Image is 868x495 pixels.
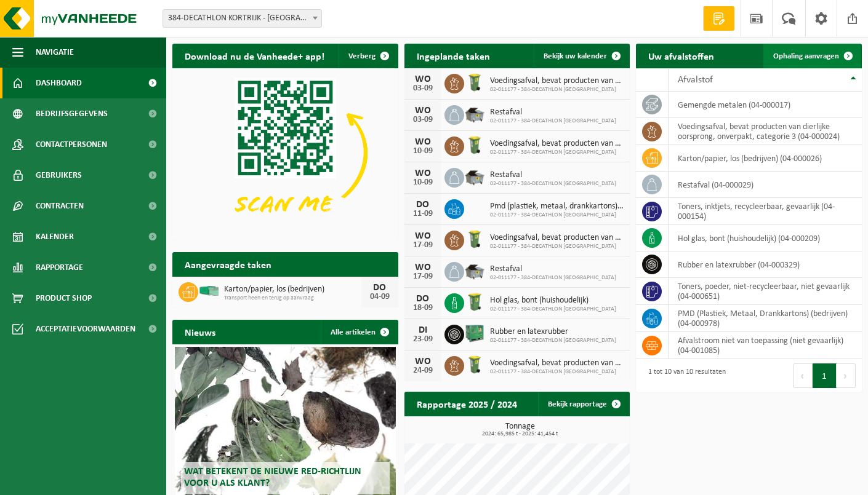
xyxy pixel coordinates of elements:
[490,149,624,156] span: 02-011177 - 384-DECATHLON [GEOGRAPHIC_DATA]
[490,337,616,344] span: 02-011177 - 384-DECATHLON [GEOGRAPHIC_DATA]
[348,52,376,60] span: Verberg
[36,160,82,191] span: Gebruikers
[198,285,219,296] img: HK-XP-30-GN-00
[636,44,726,68] h2: Uw afvalstoffen
[411,178,435,187] div: 10-09
[464,72,485,93] img: WB-0140-HPE-GN-50
[669,251,862,278] td: rubber en latexrubber (04-000329)
[172,320,228,344] h2: Nieuws
[411,137,435,147] div: WO
[464,354,485,375] img: WB-0140-HPE-GN-50
[763,44,861,68] a: Ophaling aanvragen
[36,283,92,314] span: Product Shop
[642,362,726,389] div: 1 tot 10 van 10 resultaten
[36,129,107,160] span: Contactpersonen
[321,320,397,344] a: Alle artikelen
[36,191,84,221] span: Contracten
[490,139,624,149] span: Voedingsafval, bevat producten van dierlijke oorsprong, onverpakt, categorie 3
[411,231,435,241] div: WO
[411,84,435,93] div: 03-09
[669,92,862,118] td: gemengde metalen (04-000017)
[368,283,392,293] div: DO
[36,314,135,344] span: Acceptatievoorwaarden
[534,44,629,68] a: Bekijk uw kalender
[490,86,624,93] span: 02-011177 - 384-DECATHLON [GEOGRAPHIC_DATA]
[411,210,435,218] div: 11-09
[490,180,616,188] span: 02-011177 - 384-DECATHLON [GEOGRAPHIC_DATA]
[172,44,337,68] h2: Download nu de Vanheede+ app!
[490,274,616,282] span: 02-011177 - 384-DECATHLON [GEOGRAPHIC_DATA]
[36,98,108,129] span: Bedrijfsgegevens
[464,166,485,187] img: WB-5000-GAL-GY-01
[404,392,529,416] h2: Rapportage 2025 / 2024
[490,117,616,125] span: 02-011177 - 384-DECATHLON [GEOGRAPHIC_DATA]
[538,392,629,416] a: Bekijk rapportage
[224,285,361,295] span: Karton/papier, los (bedrijven)
[490,108,616,117] span: Restafval
[411,335,435,344] div: 23-09
[490,233,624,243] span: Voedingsafval, bevat producten van dierlijke oorsprong, onverpakt, categorie 3
[411,304,435,312] div: 18-09
[490,358,624,368] span: Voedingsafval, bevat producten van dierlijke oorsprong, onverpakt, categorie 3
[36,37,74,68] span: Navigatie
[163,9,322,28] span: 384-DECATHLON KORTRIJK - KORTRIJK
[411,263,435,272] div: WO
[411,74,435,84] div: WO
[411,272,435,281] div: 17-09
[464,323,485,344] img: PB-HB-1400-HPE-GN-01
[411,431,630,437] span: 2024: 65,985 t - 2025: 41,454 t
[411,294,435,304] div: DO
[669,278,862,305] td: toners, poeder, niet-recycleerbaar, niet gevaarlijk (04-000651)
[490,296,616,306] span: Hol glas, bont (huishoudelijk)
[669,172,862,198] td: restafval (04-000029)
[339,44,397,68] button: Verberg
[490,243,624,250] span: 02-011177 - 384-DECATHLON [GEOGRAPHIC_DATA]
[411,325,435,335] div: DI
[490,170,616,180] span: Restafval
[669,305,862,332] td: PMD (Plastiek, Metaal, Drankkartons) (bedrijven) (04-000978)
[411,241,435,250] div: 17-09
[464,229,485,250] img: WB-0140-HPE-GN-50
[793,363,813,388] button: Previous
[184,467,361,488] span: Wat betekent de nieuwe RED-richtlijn voor u als klant?
[368,293,392,301] div: 04-09
[163,10,321,27] span: 384-DECATHLON KORTRIJK - KORTRIJK
[669,198,862,225] td: toners, inktjets, recycleerbaar, gevaarlijk (04-000154)
[411,422,630,437] h3: Tonnage
[773,52,839,60] span: Ophaling aanvragen
[669,145,862,172] td: karton/papier, los (bedrijven) (04-000026)
[669,225,862,251] td: hol glas, bont (huishoudelijk) (04-000209)
[678,75,713,85] span: Afvalstof
[404,44,502,68] h2: Ingeplande taken
[490,306,616,313] span: 02-011177 - 384-DECATHLON [GEOGRAPHIC_DATA]
[172,252,284,276] h2: Aangevraagde taken
[411,116,435,124] div: 03-09
[464,103,485,124] img: WB-5000-GAL-GY-01
[36,221,74,252] span: Kalender
[490,202,624,212] span: Pmd (plastiek, metaal, drankkartons) (bedrijven)
[411,366,435,375] div: 24-09
[490,368,624,376] span: 02-011177 - 384-DECATHLON [GEOGRAPHIC_DATA]
[669,332,862,359] td: afvalstroom niet van toepassing (niet gevaarlijk) (04-001085)
[837,363,856,388] button: Next
[36,68,82,98] span: Dashboard
[411,200,435,210] div: DO
[813,363,837,388] button: 1
[411,147,435,156] div: 10-09
[172,68,398,237] img: Download de VHEPlus App
[544,52,607,60] span: Bekijk uw kalender
[464,291,485,312] img: WB-0240-HPE-GN-50
[464,260,485,281] img: WB-5000-GAL-GY-01
[411,168,435,178] div: WO
[669,118,862,145] td: voedingsafval, bevat producten van dierlijke oorsprong, onverpakt, categorie 3 (04-000024)
[490,327,616,337] span: Rubber en latexrubber
[224,295,361,302] span: Transport heen en terug op aanvraag
[411,357,435,366] div: WO
[411,106,435,116] div: WO
[490,212,624,219] span: 02-011177 - 384-DECATHLON [GEOGRAPHIC_DATA]
[490,76,624,86] span: Voedingsafval, bevat producten van dierlijke oorsprong, onverpakt, categorie 3
[490,264,616,274] span: Restafval
[36,252,83,283] span: Rapportage
[464,135,485,156] img: WB-0140-HPE-GN-50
